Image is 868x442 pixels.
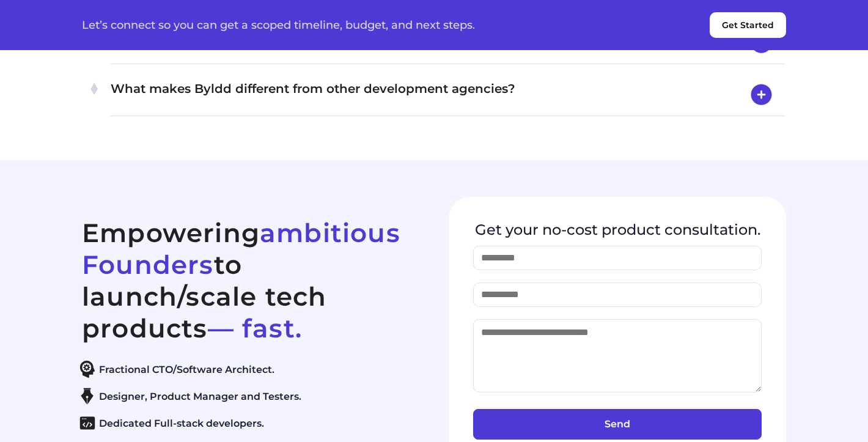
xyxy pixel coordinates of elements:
h4: What makes Byldd different from other development agencies? [111,79,785,111]
h4: Get your no-cost product consultation. [473,221,762,238]
button: Send [473,409,762,440]
p: Let’s connect so you can get a scoped timeline, budget, and next steps. [82,19,475,31]
span: — fast. [208,312,302,344]
h2: Empowering to launch/scale tech products [82,217,419,344]
img: open-icon [746,79,777,111]
span: ambitious Founders [82,217,400,281]
li: Dedicated Full-stack developers. [76,414,413,432]
button: Get Started [710,12,786,38]
li: Designer, Product Manager and Testers. [76,388,413,405]
img: plus-1 [86,81,102,97]
li: Fractional CTO/Software Architect. [76,361,413,378]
